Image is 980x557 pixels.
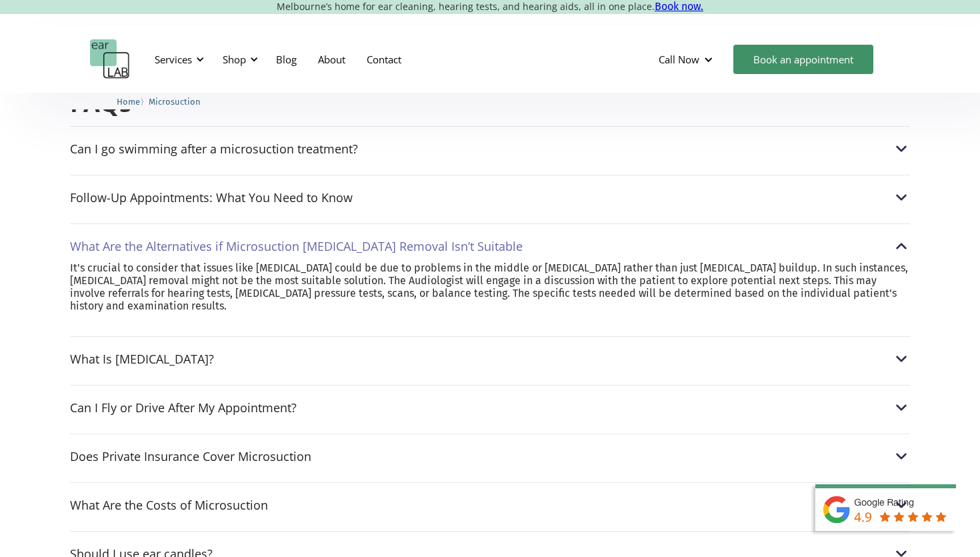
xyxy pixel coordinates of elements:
[893,496,910,514] img: What Are the Costs of Microsuction
[893,350,910,368] img: What Is Earwax?
[893,189,910,206] img: Follow-Up Appointments: What You Need to Know
[70,496,910,514] div: What Are the Costs of MicrosuctionWhat Are the Costs of Microsuction
[70,237,910,255] div: What Are the Alternatives if Microsuction [MEDICAL_DATA] Removal Isn’t SuitableWhat Are the Alter...
[70,88,910,119] h2: FAQs
[117,95,140,107] a: Home
[155,53,192,66] div: Services
[70,191,353,204] div: Follow-Up Appointments: What You Need to Know
[265,40,307,79] a: Blog
[893,399,910,416] img: Can I Fly or Drive After My Appointment?
[117,97,140,107] span: Home
[223,53,246,66] div: Shop
[70,448,910,465] div: Does Private Insurance Cover MicrosuctionDoes Private Insurance Cover Microsuction
[307,40,356,79] a: About
[70,189,910,206] div: Follow-Up Appointments: What You Need to KnowFollow-Up Appointments: What You Need to Know
[70,239,523,253] div: What Are the Alternatives if Microsuction [MEDICAL_DATA] Removal Isn’t Suitable
[90,39,130,79] a: home
[648,39,727,79] div: Call Now
[356,40,412,79] a: Contact
[117,95,149,109] li: 〉
[893,448,910,465] img: Does Private Insurance Cover Microsuction
[149,95,201,107] a: Microsuction
[70,261,910,326] nav: What Are the Alternatives if Microsuction [MEDICAL_DATA] Removal Isn’t SuitableWhat Are the Alter...
[70,498,268,512] div: What Are the Costs of Microsuction
[893,237,910,255] img: What Are the Alternatives if Microsuction Earwax Removal Isn’t Suitable
[70,261,910,313] p: It's crucial to consider that issues like [MEDICAL_DATA] could be due to problems in the middle o...
[70,140,910,157] div: Can I go swimming after a microsuction treatment?Can I go swimming after a microsuction treatment?
[70,401,297,414] div: Can I Fly or Drive After My Appointment?
[70,399,910,416] div: Can I Fly or Drive After My Appointment?Can I Fly or Drive After My Appointment?
[215,39,262,79] div: Shop
[70,142,358,155] div: Can I go swimming after a microsuction treatment?
[70,352,214,366] div: What Is [MEDICAL_DATA]?
[659,53,699,66] div: Call Now
[70,350,910,368] div: What Is [MEDICAL_DATA]?What Is Earwax?
[149,97,201,107] span: Microsuction
[70,450,311,463] div: Does Private Insurance Cover Microsuction
[733,45,873,74] a: Book an appointment
[147,39,208,79] div: Services
[893,140,910,157] img: Can I go swimming after a microsuction treatment?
